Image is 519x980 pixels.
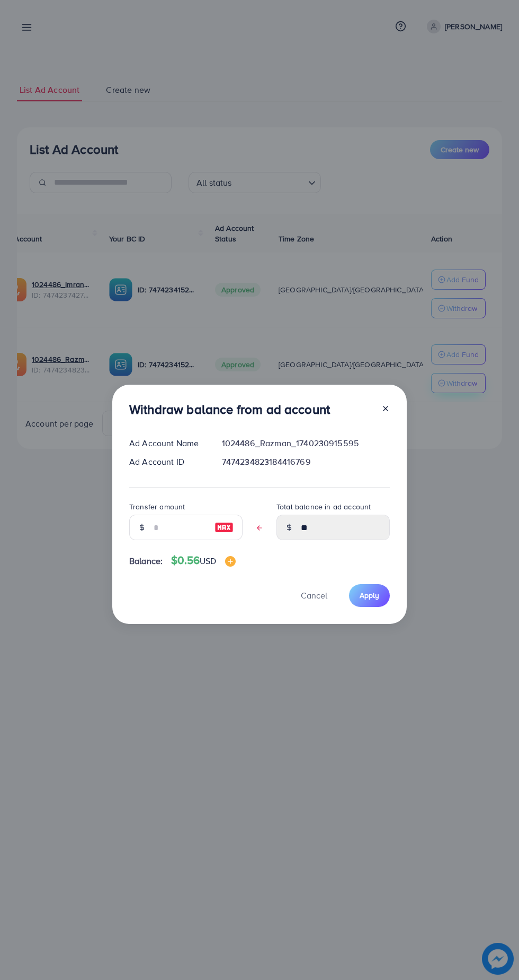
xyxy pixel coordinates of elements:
[301,589,327,601] span: Cancel
[360,590,379,601] span: Apply
[171,554,235,567] h4: $0.56
[276,501,371,512] label: Total balance in ad account
[213,456,398,468] div: 7474234823184416769
[121,456,213,468] div: Ad Account ID
[288,584,341,607] button: Cancel
[225,556,236,567] img: image
[129,555,163,567] span: Balance:
[213,437,398,449] div: 1024486_Razman_1740230915595
[214,521,234,534] img: image
[349,584,390,607] button: Apply
[129,402,330,417] h3: Withdraw balance from ad account
[129,501,185,512] label: Transfer amount
[121,437,213,449] div: Ad Account Name
[200,555,216,567] span: USD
